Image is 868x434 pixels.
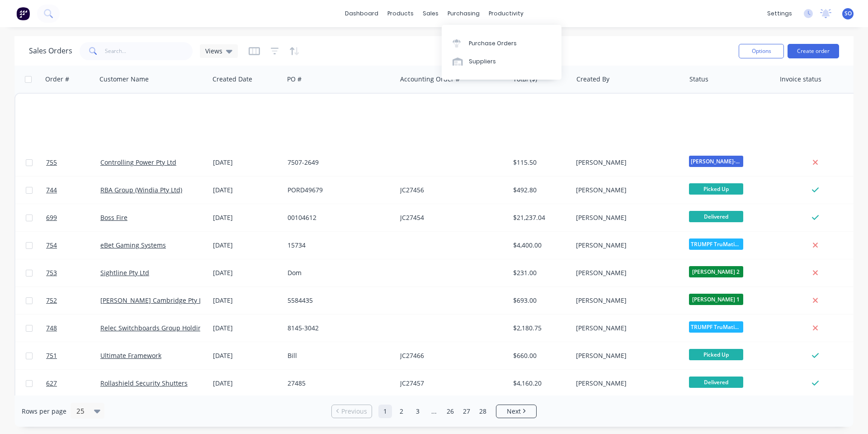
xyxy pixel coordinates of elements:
[46,296,57,305] span: 752
[213,324,280,333] div: [DATE]
[689,321,743,333] span: TRUMPF TruMatic...
[99,75,149,84] div: Customer Name
[400,75,460,84] div: Accounting Order #
[22,407,66,416] span: Rows per page
[213,241,280,250] div: [DATE]
[105,42,193,60] input: Search...
[400,379,500,388] div: JC27457
[100,351,161,360] a: Ultimate Framework
[378,405,392,418] a: Page 1 is your current page
[576,186,676,195] div: [PERSON_NAME]
[46,268,57,277] span: 753
[100,213,127,222] a: Boss Fire
[100,324,209,332] a: Relec Switchboards Group Holdings
[46,213,57,222] span: 699
[100,158,176,167] a: Controlling Power Pty Ltd
[513,379,566,388] div: $4,160.20
[739,44,784,58] button: Options
[100,268,149,277] a: Sightline Pty Ltd
[212,75,252,84] div: Created Date
[383,7,418,20] div: products
[46,232,100,259] a: 754
[788,44,839,58] button: Create order
[288,351,388,360] div: Bill
[288,241,388,250] div: 15734
[213,268,280,277] div: [DATE]
[418,7,443,20] div: sales
[513,324,566,333] div: $2,180.75
[513,351,566,360] div: $660.00
[46,342,100,369] a: 751
[332,407,372,416] a: Previous page
[100,186,182,194] a: RBA Group (Windia Pty Ltd)
[513,186,566,195] div: $492.80
[689,349,743,360] span: Picked Up
[287,75,302,84] div: PO #
[576,296,676,305] div: [PERSON_NAME]
[411,405,425,418] a: Page 3
[484,7,528,20] div: productivity
[213,296,280,305] div: [DATE]
[576,241,676,250] div: [PERSON_NAME]
[689,238,743,250] span: TRUMPF TruMatic...
[576,324,676,333] div: [PERSON_NAME]
[288,213,388,222] div: 00104612
[689,156,743,167] span: [PERSON_NAME]-Power C5
[46,324,57,333] span: 748
[46,158,57,167] span: 755
[46,351,57,360] span: 751
[400,186,500,195] div: JC27456
[400,213,500,222] div: JC27454
[288,296,388,305] div: 5584435
[205,46,222,56] span: Views
[328,405,540,418] ul: Pagination
[340,7,383,20] a: dashboard
[100,241,166,249] a: eBet Gaming Systems
[395,405,408,418] a: Page 2
[443,405,457,418] a: Page 26
[46,370,100,397] a: 627
[780,75,821,84] div: Invoice status
[213,186,280,195] div: [DATE]
[460,405,473,418] a: Page 27
[46,379,57,388] span: 627
[213,379,280,388] div: [DATE]
[476,405,490,418] a: Page 28
[288,379,388,388] div: 27485
[513,296,566,305] div: $693.00
[46,149,100,176] a: 755
[469,39,517,48] div: Purchase Orders
[513,268,566,277] div: $231.00
[576,351,676,360] div: [PERSON_NAME]
[45,75,69,84] div: Order #
[46,176,100,204] a: 744
[213,351,280,360] div: [DATE]
[442,52,561,71] a: Suppliers
[496,407,536,416] a: Next page
[288,268,388,277] div: Dom
[844,10,852,18] span: SO
[213,213,280,222] div: [DATE]
[100,379,188,387] a: Rollashield Security Shutters
[689,377,743,388] span: Delivered
[46,204,100,231] a: 699
[513,158,566,167] div: $115.50
[763,7,797,20] div: settings
[443,7,484,20] div: purchasing
[46,186,57,195] span: 744
[100,296,208,305] a: [PERSON_NAME] Cambridge Pty Ltd
[400,351,500,360] div: JC27466
[442,34,561,52] a: Purchase Orders
[16,7,30,20] img: Factory
[513,213,566,222] div: $21,237.04
[576,213,676,222] div: [PERSON_NAME]
[46,315,100,342] a: 748
[576,158,676,167] div: [PERSON_NAME]
[46,287,100,314] a: 752
[469,57,496,66] div: Suppliers
[288,324,388,333] div: 8145-3042
[288,186,388,195] div: PORD49679
[689,294,743,305] span: [PERSON_NAME] 1
[46,241,57,250] span: 754
[288,158,388,167] div: 7507-2649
